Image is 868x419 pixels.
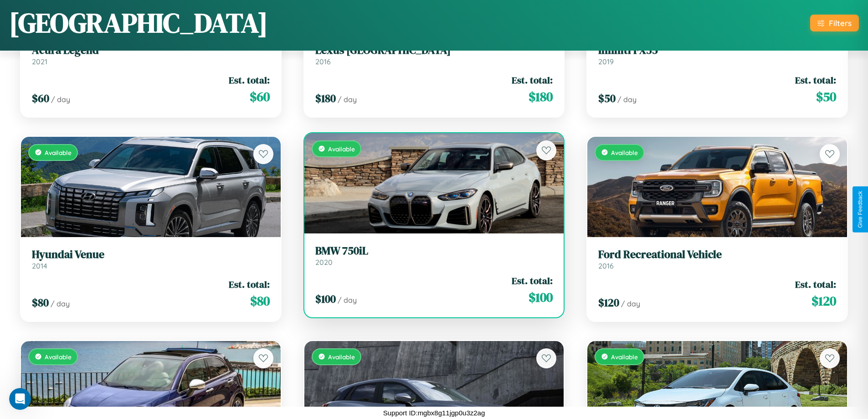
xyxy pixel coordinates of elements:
span: Est. total: [229,278,270,291]
div: Filters [829,18,852,28]
span: / day [51,95,70,104]
span: $ 50 [598,91,616,106]
span: $ 120 [598,295,619,310]
span: Available [611,353,638,361]
h3: Ford Recreational Vehicle [598,248,836,261]
span: $ 120 [812,292,836,310]
span: Available [611,149,638,156]
h3: Infiniti FX35 [598,44,836,57]
h3: Acura Legend [32,44,270,57]
p: Support ID: mgbx8g11jgp0u3z2ag [383,407,485,419]
span: 2016 [315,57,331,66]
span: / day [621,299,640,308]
span: Available [45,353,72,361]
h3: BMW 750iL [315,244,553,258]
a: Ford Recreational Vehicle2016 [598,248,836,270]
a: BMW 750iL2020 [315,244,553,267]
span: $ 80 [32,295,49,310]
span: 2020 [315,258,333,267]
h3: Hyundai Venue [32,248,270,261]
span: / day [338,95,357,104]
span: / day [617,95,637,104]
a: Hyundai Venue2014 [32,248,270,270]
span: Est. total: [512,73,553,87]
span: $ 80 [250,292,270,310]
span: $ 60 [250,88,270,106]
span: / day [338,295,357,305]
a: Acura Legend2021 [32,44,270,66]
span: 2016 [598,261,614,270]
a: Lexus [GEOGRAPHIC_DATA]2016 [315,44,553,66]
span: $ 60 [32,91,49,106]
h1: [GEOGRAPHIC_DATA] [9,4,268,41]
iframe: Intercom live chat [9,388,31,410]
span: Est. total: [795,278,836,291]
span: $ 180 [529,88,553,106]
div: Give Feedback [857,191,863,228]
span: Available [328,353,355,361]
span: Available [328,145,355,153]
button: Filters [810,15,859,31]
span: 2014 [32,261,47,270]
h3: Lexus [GEOGRAPHIC_DATA] [315,44,553,57]
a: Infiniti FX352019 [598,44,836,66]
span: Est. total: [512,274,553,287]
span: / day [51,299,70,308]
span: Est. total: [229,73,270,87]
span: 2019 [598,57,614,66]
span: $ 100 [529,288,553,306]
span: $ 100 [315,291,336,306]
span: Est. total: [795,73,836,87]
span: $ 50 [816,88,836,106]
span: 2021 [32,57,47,66]
span: Available [45,149,72,156]
span: $ 180 [315,91,336,106]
